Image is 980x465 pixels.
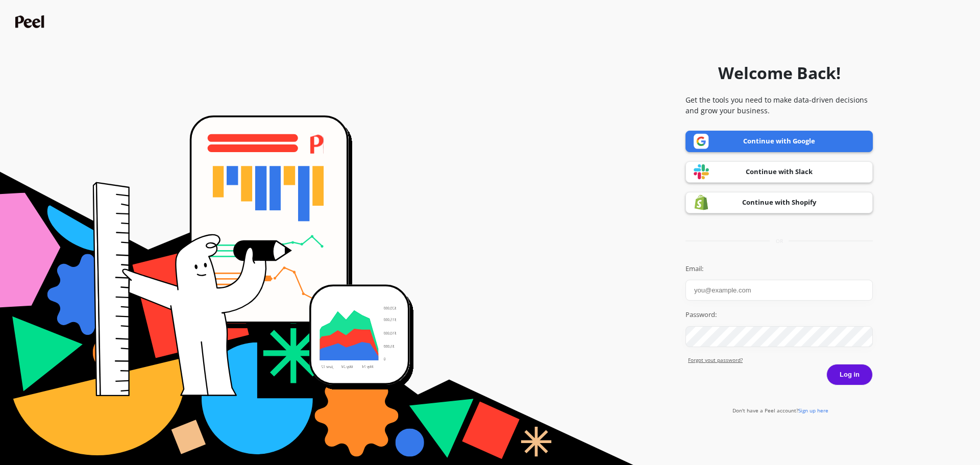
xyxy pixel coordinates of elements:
a: Don't have a Peel account?Sign up here [732,407,828,414]
p: Get the tools you need to make data-driven decisions and grow your business. [685,94,873,116]
input: you@example.com [685,280,873,301]
a: Continue with Shopify [685,192,873,213]
label: Email: [685,264,873,274]
button: Log in [826,364,873,385]
div: or [685,237,873,245]
a: Continue with Google [685,131,873,152]
h1: Welcome Back! [718,61,841,85]
img: Shopify logo [694,194,709,210]
img: Slack logo [694,164,709,180]
label: Password: [685,310,873,320]
a: Continue with Slack [685,161,873,183]
img: Google logo [694,134,709,149]
a: Forgot yout password? [688,356,873,364]
img: Peel [15,15,47,28]
span: Sign up here [798,407,828,414]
